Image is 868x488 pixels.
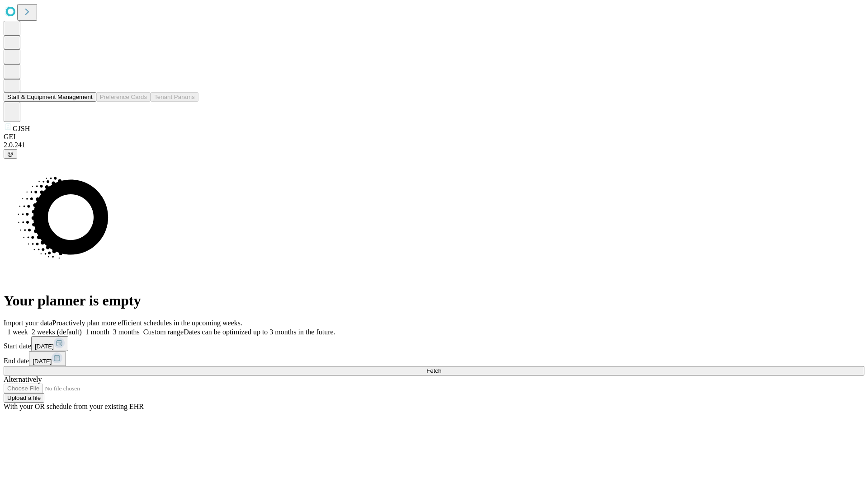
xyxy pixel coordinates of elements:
span: With your OR schedule from your existing EHR [4,403,144,410]
span: Import your data [4,319,52,327]
span: [DATE] [35,343,54,350]
span: Fetch [426,367,441,374]
span: GJSH [13,125,30,132]
h1: Your planner is empty [4,292,864,309]
button: [DATE] [31,336,68,351]
div: End date [4,351,864,366]
button: Fetch [4,366,864,375]
button: @ [4,149,17,159]
span: 2 weeks (default) [32,328,82,336]
div: GEI [4,133,864,141]
span: 1 month [85,328,109,336]
div: 2.0.241 [4,141,864,149]
button: Preference Cards [96,92,151,102]
span: Dates can be optimized up to 3 months in the future. [184,328,335,336]
button: Upload a file [4,393,44,403]
span: 1 week [7,328,28,336]
button: [DATE] [29,351,66,366]
span: 3 months [113,328,140,336]
span: [DATE] [33,358,52,365]
span: Alternatively [4,375,42,383]
span: Custom range [143,328,184,336]
div: Start date [4,336,864,351]
button: Staff & Equipment Management [4,92,96,102]
span: @ [7,150,14,157]
span: Proactively plan more efficient schedules in the upcoming weeks. [52,319,242,327]
button: Tenant Params [151,92,198,102]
